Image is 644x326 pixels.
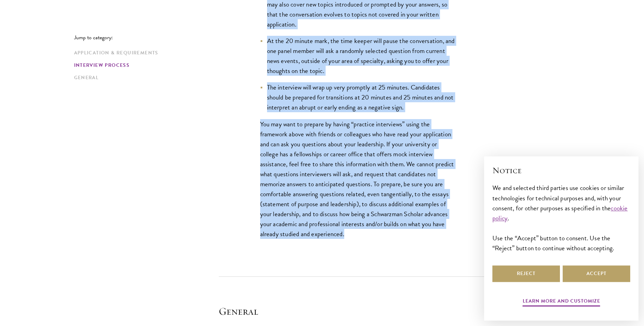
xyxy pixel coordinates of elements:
[492,183,630,253] div: We and selected third parties use cookies or similar technologies for technical purposes and, wit...
[260,36,457,76] li: At the 20 minute mark, the time keeper will pause the conversation, and one panel member will ask...
[492,203,628,223] a: cookie policy
[74,74,215,81] a: General
[219,304,498,318] h4: General
[492,265,560,282] button: Reject
[74,62,215,69] a: Interview Process
[492,165,630,176] h2: Notice
[260,119,457,239] p: You may want to prepare by having “practice interviews” using the framework above with friends or...
[260,82,457,112] li: The interview will wrap up very promptly at 25 minutes. Candidates should be prepared for transit...
[74,34,219,41] p: Jump to category:
[563,265,630,282] button: Accept
[74,49,215,56] a: Application & Requirements
[523,297,600,307] button: Learn more and customize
